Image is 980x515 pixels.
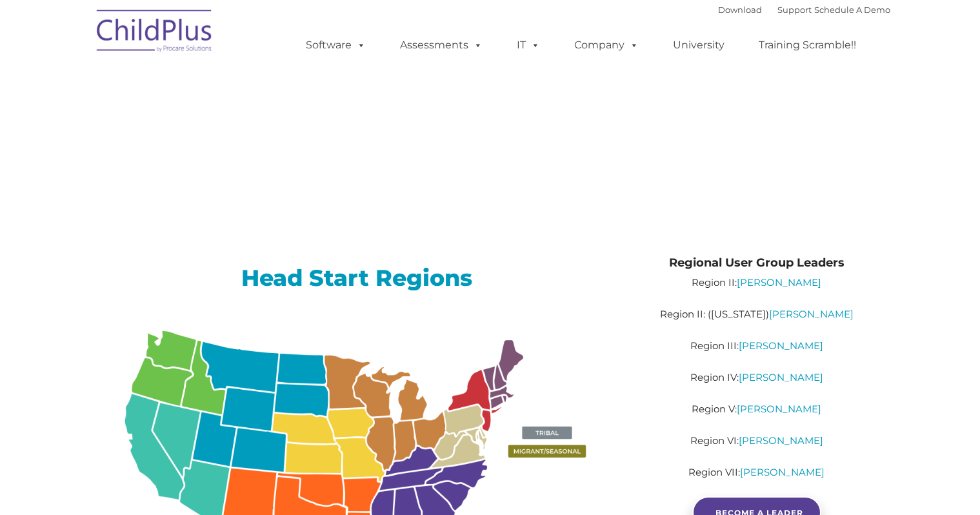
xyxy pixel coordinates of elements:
a: [PERSON_NAME] [739,339,823,352]
p: Region II: [633,275,880,290]
p: Region IV: [633,370,880,385]
a: Schedule A Demo [814,5,890,15]
a: Training Scramble!! [746,32,869,58]
a: Assessments [387,32,495,58]
a: IT [504,32,553,58]
h4: Regional User Group Leaders [633,254,880,272]
a: [PERSON_NAME] [740,466,825,478]
p: Region III: [633,338,880,354]
font: | [718,5,890,15]
a: University [660,32,737,58]
a: [PERSON_NAME] [737,403,821,415]
a: Software [293,32,379,58]
a: Download [718,5,762,15]
p: Region II: ([US_STATE]) [633,307,880,322]
p: Region VII: [633,465,880,480]
a: [PERSON_NAME] [739,371,823,383]
h2: Head Start Regions [100,263,614,292]
a: Support [777,5,812,15]
a: [PERSON_NAME] [737,276,821,288]
p: Region V: [633,401,880,417]
a: Company [561,32,652,58]
img: ChildPlus by Procare Solutions [90,1,219,65]
p: Region VI: [633,433,880,449]
a: [PERSON_NAME] [769,308,854,320]
a: [PERSON_NAME] [739,434,823,447]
